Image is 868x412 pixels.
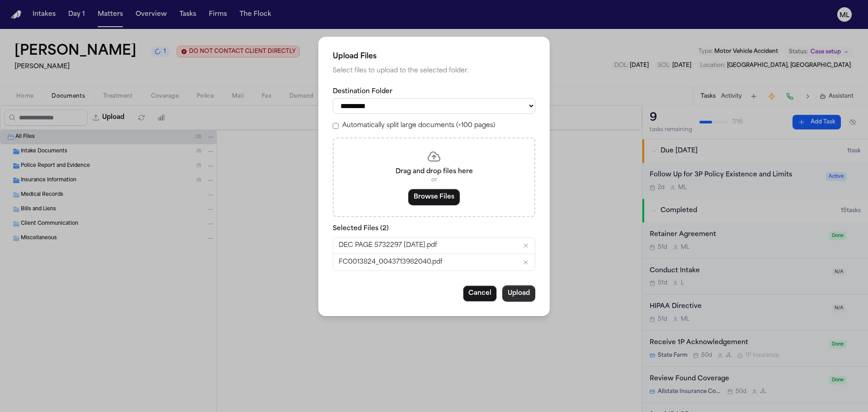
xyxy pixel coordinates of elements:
h2: Upload Files [333,51,535,62]
span: DEC PAGE 5732297 [DATE].pdf [339,241,437,250]
p: Select files to upload to the selected folder. [333,66,535,76]
button: Upload [502,285,535,302]
p: or [344,176,524,184]
label: Automatically split large documents (>100 pages) [342,121,495,130]
button: Remove FC0013824_0043713982040.pdf [522,259,529,266]
button: Browse Files [408,189,460,205]
p: Drag and drop files here [344,167,524,176]
span: FC0013824_0043713982040.pdf [339,258,443,267]
p: Selected Files ( 2 ) [333,224,535,233]
label: Destination Folder [333,87,535,96]
button: Cancel [463,285,497,302]
button: Remove DEC PAGE 5732297 2021-12-04.pdf [522,242,529,249]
